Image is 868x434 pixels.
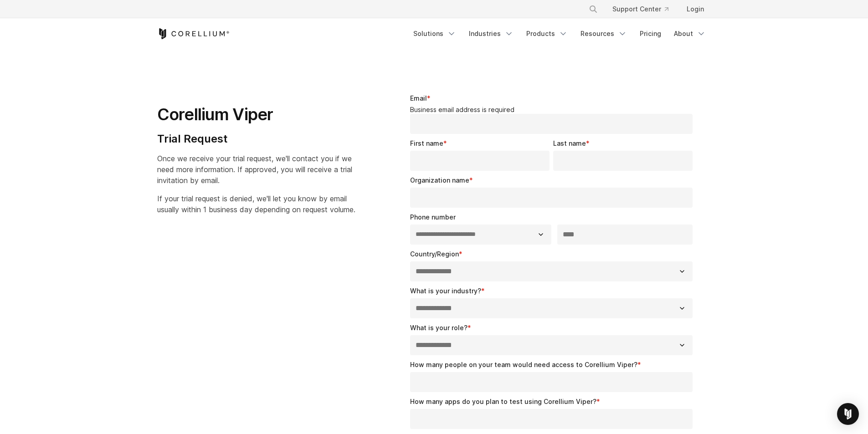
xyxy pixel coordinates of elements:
span: If your trial request is denied, we'll let you know by email usually within 1 business day depend... [157,194,355,214]
h4: Trial Request [157,132,355,146]
span: Once we receive your trial request, we'll contact you if we need more information. If approved, y... [157,154,352,185]
span: Email [410,94,427,102]
span: Phone number [410,213,456,221]
a: Solutions [408,26,462,42]
span: Organization name [410,176,469,184]
div: Navigation Menu [408,26,711,42]
span: How many people on your team would need access to Corellium Viper? [410,361,637,368]
button: Search [585,1,601,17]
span: Last name [553,139,586,147]
a: Resources [575,26,632,42]
span: Country/Region [410,250,459,258]
a: Support Center [605,1,676,17]
div: Navigation Menu [578,1,711,17]
a: Products [521,26,573,42]
div: Open Intercom Messenger [837,403,859,425]
legend: Business email address is required [410,106,697,114]
span: First name [410,139,443,147]
a: Login [679,1,711,17]
a: Corellium Home [157,28,230,39]
span: How many apps do you plan to test using Corellium Viper? [410,398,596,405]
span: What is your role? [410,324,467,332]
h1: Corellium Viper [157,104,355,125]
a: Industries [463,26,519,42]
a: Pricing [634,26,667,42]
a: About [668,26,711,42]
span: What is your industry? [410,287,481,295]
